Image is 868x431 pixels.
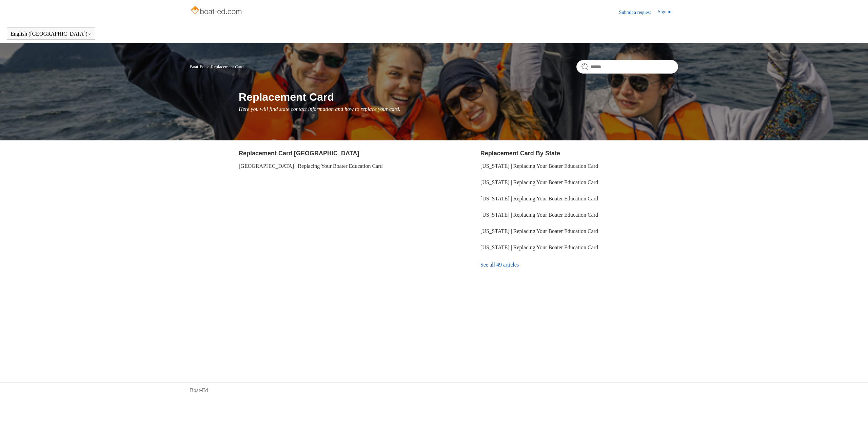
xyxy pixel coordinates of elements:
[576,60,678,74] input: Search
[190,64,204,69] a: Boat-Ed
[480,244,598,250] a: [US_STATE] | Replacing Your Boater Education Card
[239,89,678,105] h1: Replacement Card
[845,408,863,426] div: Live chat
[480,150,560,157] a: Replacement Card By State
[480,163,598,169] a: [US_STATE] | Replacing Your Boater Education Card
[239,105,678,113] p: Here you will find state contact information and how to replace your card.
[206,64,244,69] li: Replacement Card
[190,4,244,18] img: Boat-Ed Help Center home page
[480,256,678,274] a: See all 49 articles
[480,228,598,234] a: [US_STATE] | Replacing Your Boater Education Card
[480,179,598,185] a: [US_STATE] | Replacing Your Boater Education Card
[480,212,598,218] a: [US_STATE] | Replacing Your Boater Education Card
[11,31,92,37] button: English ([GEOGRAPHIC_DATA])
[190,64,206,69] li: Boat-Ed
[619,9,658,16] a: Submit a request
[239,163,383,169] a: [GEOGRAPHIC_DATA] | Replacing Your Boater Education Card
[239,150,359,157] a: Replacement Card [GEOGRAPHIC_DATA]
[480,196,598,201] a: [US_STATE] | Replacing Your Boater Education Card
[658,8,678,16] a: Sign in
[190,386,208,394] a: Boat-Ed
